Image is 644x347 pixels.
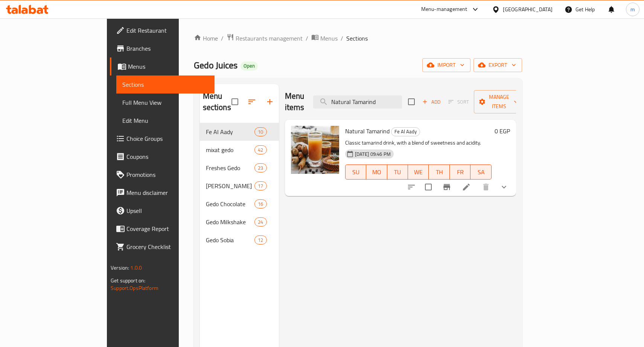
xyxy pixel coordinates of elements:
[206,217,255,226] span: Gedo Milkshake
[110,220,215,238] a: Coverage Report
[128,62,209,71] span: Menus
[453,167,467,178] span: FR
[462,183,471,192] a: Edit menu item
[200,120,279,252] nav: Menu sections
[443,96,474,108] span: Select section first
[420,179,436,195] span: Select to update
[432,167,446,178] span: TH
[200,159,279,177] div: Freshes Gedo23
[126,44,209,53] span: Branches
[122,116,209,125] span: Edit Menu
[126,224,209,233] span: Coverage Report
[110,39,215,57] a: Branches
[480,92,518,111] span: Manage items
[110,184,215,202] a: Menu disclaimer
[254,199,266,208] div: items
[421,5,467,14] div: Menu-management
[203,91,231,113] h2: Menu sections
[116,75,215,94] a: Sections
[345,138,492,148] p: Classic tamarind drink, with a blend of sweetness and acidity.
[408,164,429,180] button: WE
[411,167,426,178] span: WE
[291,126,339,174] img: Natural Tamarind
[206,181,255,190] div: Borio Gedo
[122,98,209,107] span: Full Menu View
[503,5,553,14] div: [GEOGRAPHIC_DATA]
[346,34,368,43] span: Sections
[241,63,258,69] span: Open
[255,219,266,226] span: 24
[200,177,279,195] div: [PERSON_NAME]17
[470,164,491,180] button: SA
[111,263,129,273] span: Version:
[126,152,209,161] span: Coupons
[345,164,366,180] button: SU
[116,112,215,130] a: Edit Menu
[450,164,470,180] button: FR
[311,33,338,43] a: Menus
[200,123,279,141] div: Fe Al Aady10
[206,127,255,136] span: Fe Al Aady
[255,201,266,208] span: 16
[200,231,279,249] div: Gedo Sobia12
[352,151,394,158] span: [DATE] 09:46 PM
[438,178,456,196] button: Branch-specific-item
[422,58,470,72] button: import
[320,34,338,43] span: Menus
[421,98,442,106] span: Add
[111,276,145,285] span: Get support on:
[206,163,255,172] span: Freshes Gedo
[206,199,255,208] span: Gedo Chocolate
[403,94,419,110] span: Select section
[345,125,390,137] span: Natural Tamarind
[110,130,215,148] a: Choice Groups
[110,21,215,39] a: Edit Restaurant
[206,145,255,154] span: mixat gedo
[313,95,402,109] input: search
[116,94,215,112] a: Full Menu View
[255,146,266,154] span: 42
[194,33,522,43] nav: breadcrumb
[126,170,209,179] span: Promotions
[306,34,308,43] li: /
[349,167,363,178] span: SU
[110,202,215,220] a: Upsell
[110,238,215,256] a: Grocery Checklist
[194,57,238,74] span: Gedo Juices
[480,60,516,70] span: export
[227,33,303,43] a: Restaurants management
[473,58,522,72] button: export
[200,141,279,159] div: mixat gedo42
[429,164,449,180] button: TH
[126,134,209,143] span: Choice Groups
[630,5,635,14] span: m
[241,62,258,71] div: Open
[126,206,209,215] span: Upsell
[366,164,387,180] button: MO
[254,217,266,226] div: items
[261,93,279,111] button: Add section
[200,213,279,231] div: Gedo Milkshake24
[255,183,266,190] span: 17
[285,91,304,113] h2: Menu items
[206,235,255,244] div: Gedo Sobia
[126,188,209,197] span: Menu disclaimer
[221,34,224,43] li: /
[419,96,443,108] button: Add
[254,145,266,154] div: items
[369,167,384,178] span: MO
[402,178,420,196] button: sort-choices
[255,128,266,136] span: 10
[254,127,266,136] div: items
[130,263,142,273] span: 1.0.0
[206,181,255,190] span: [PERSON_NAME]
[254,235,266,244] div: items
[126,26,209,35] span: Edit Restaurant
[122,80,209,89] span: Sections
[495,178,513,196] button: show more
